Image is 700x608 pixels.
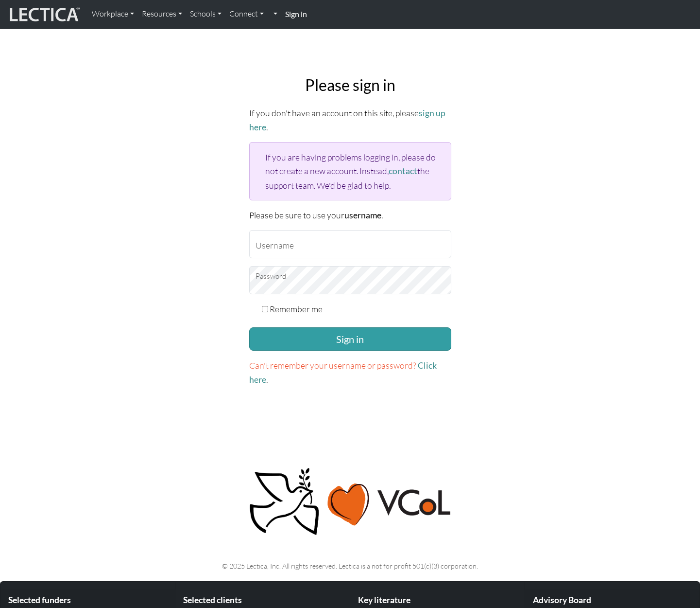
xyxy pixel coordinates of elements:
img: lecticalive [7,5,80,24]
strong: username [344,210,381,220]
label: Remember me [270,302,323,316]
a: Connect [225,4,268,24]
span: Can't remember your username or password? [249,360,416,371]
button: Sign in [249,327,451,351]
h2: Please sign in [249,76,451,94]
p: If you don't have an account on this site, please . [249,106,451,134]
a: Workplace [88,4,138,24]
a: Schools [186,4,225,24]
p: © 2025 Lectica, Inc. All rights reserved. Lectica is a not for profit 501(c)(3) corporation. [35,560,665,572]
strong: Sign in [285,9,307,18]
a: Resources [138,4,186,24]
p: . [249,358,451,387]
p: Please be sure to use your . [249,208,451,222]
a: contact [389,166,417,176]
div: If you are having problems logging in, please do not create a new account. Instead, the support t... [249,142,451,200]
input: Username [249,230,451,258]
img: Peace, love, VCoL [246,466,454,537]
a: Sign in [281,4,311,25]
